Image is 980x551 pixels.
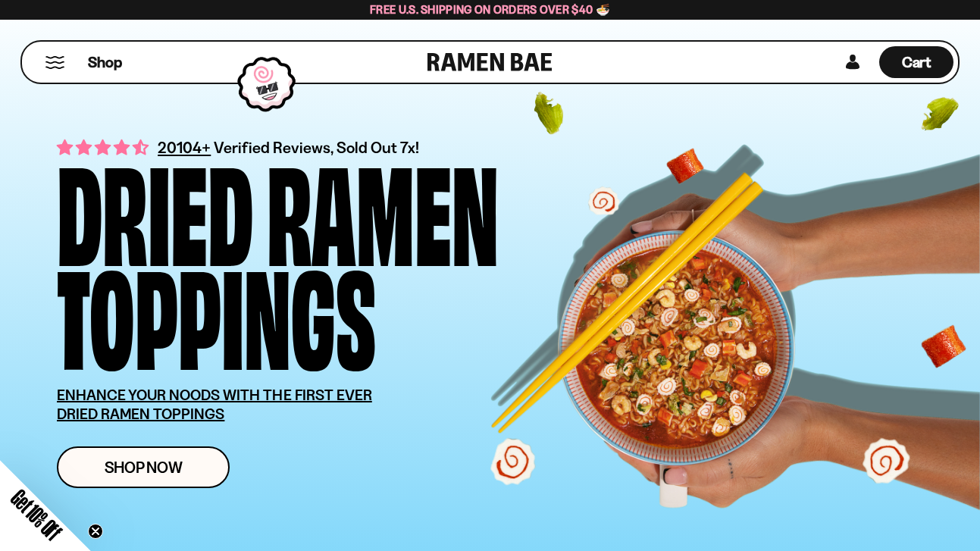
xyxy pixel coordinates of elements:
u: ENHANCE YOUR NOODS WITH THE FIRST EVER DRIED RAMEN TOPPINGS [57,386,372,423]
div: Ramen [267,155,499,259]
span: Get 10% Off [7,485,66,544]
div: Toppings [57,259,376,363]
button: Mobile Menu Trigger [45,56,65,69]
a: Shop Now [57,446,230,488]
button: Close teaser [88,524,103,539]
a: Cart [879,42,953,83]
span: Shop Now [105,459,183,475]
a: Shop [88,46,122,78]
span: Shop [88,52,122,73]
span: Cart [902,53,931,71]
div: Dried [57,155,253,259]
span: Free U.S. Shipping on Orders over $40 🍜 [370,2,610,17]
